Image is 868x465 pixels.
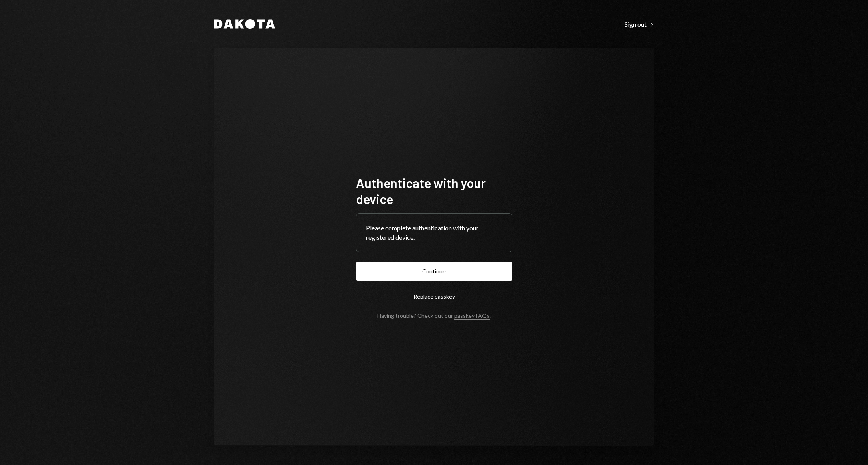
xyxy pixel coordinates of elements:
[356,175,512,207] h1: Authenticate with your device
[356,262,512,281] button: Continue
[377,312,491,319] div: Having trouble? Check out our .
[356,287,512,306] button: Replace passkey
[625,20,654,28] a: Sign out
[625,20,654,28] div: Sign out
[454,312,490,320] a: passkey FAQs
[366,223,502,242] div: Please complete authentication with your registered device.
